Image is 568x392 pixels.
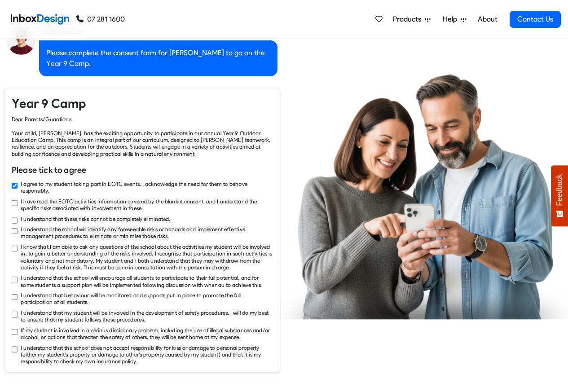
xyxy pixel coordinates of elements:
[21,326,272,340] label: If my student is involved in a serious disciplinary problem, including the use of illegal substan...
[21,274,272,288] label: I understand that the school will encourage all students to participate to their full potential, ...
[12,164,273,176] h6: Please tick to agree
[510,11,561,28] a: Contact Us
[12,116,273,157] div: Dear Parents/Guardians, Your child, [PERSON_NAME], has the exciting opportunity to participate in...
[21,226,272,240] label: I understand the school will identify any foreseeable risks or hazards and implement effective ma...
[21,292,272,306] label: I understand that behaviour will be monitored and supports put in place to promote the full parti...
[39,40,277,76] div: Please complete the consent form for [PERSON_NAME] to go on the Year 9 Camp.
[21,243,272,270] label: I know that I am able to ask any questions of the school about the activities my student will be ...
[7,26,35,55] img: staff_avatar.png
[21,309,272,323] label: I understand that my student will be involved in the development of safety procedures. I will do ...
[393,14,425,25] span: Products
[12,96,273,112] h4: Year 9 Camp
[21,180,272,194] label: I agree to my student taking part in EOTC events. I acknowledge the need for them to behave respo...
[21,344,272,365] label: I understand that the school does not accept responsibility for loss or damage to personal proper...
[439,10,470,28] a: Help
[21,215,170,222] label: I understand that these risks cannot be completely eliminated.
[555,174,564,206] span: Feedback
[389,10,434,28] a: Products
[475,10,500,28] a: About
[76,14,125,25] a: 07 281 1600
[443,14,461,25] span: Help
[21,198,272,211] label: I have read the EOTC activities information covered by the blanket consent, and I understand the ...
[551,165,568,226] button: Feedback - Show survey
